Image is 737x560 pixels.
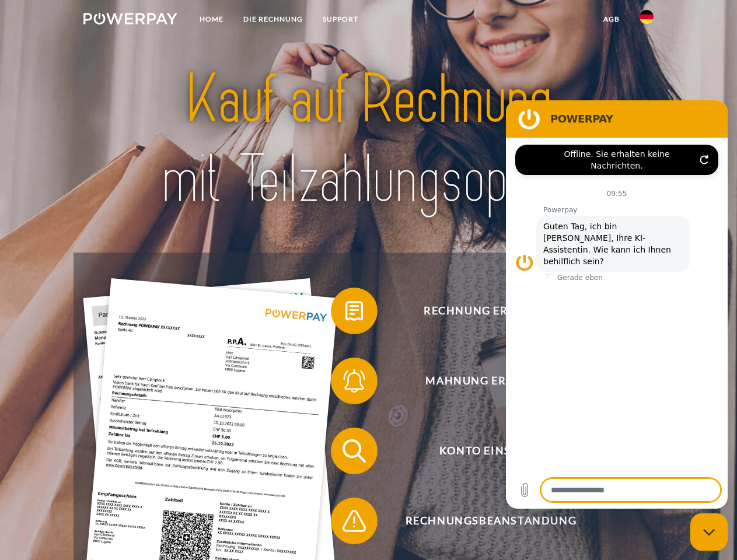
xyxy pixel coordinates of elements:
[331,288,634,334] button: Rechnung erhalten?
[348,498,634,544] span: Rechnungsbeanstandung
[233,9,313,30] a: DIE RECHNUNG
[331,358,634,404] button: Mahnung erhalten?
[506,100,728,509] iframe: Messaging-Fenster
[83,13,177,24] img: logo-powerpay-white.svg
[313,9,368,30] a: SUPPORT
[348,428,634,474] span: Konto einsehen
[331,498,634,544] button: Rechnungsbeanstandung
[593,9,630,30] a: agb
[340,506,369,535] img: qb_warning.svg
[348,358,634,404] span: Mahnung erhalten?
[331,428,634,474] button: Konto einsehen
[111,56,626,223] img: title-powerpay_de.svg
[348,288,634,334] span: Rechnung erhalten?
[640,10,654,24] img: de
[190,9,233,30] a: Home
[340,436,369,466] img: qb_search.svg
[340,296,369,325] img: qb_bill.svg
[340,366,369,395] img: qb_bell.svg
[690,513,728,551] iframe: Schaltfläche zum Öffnen des Messaging-Fensters; Konversation läuft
